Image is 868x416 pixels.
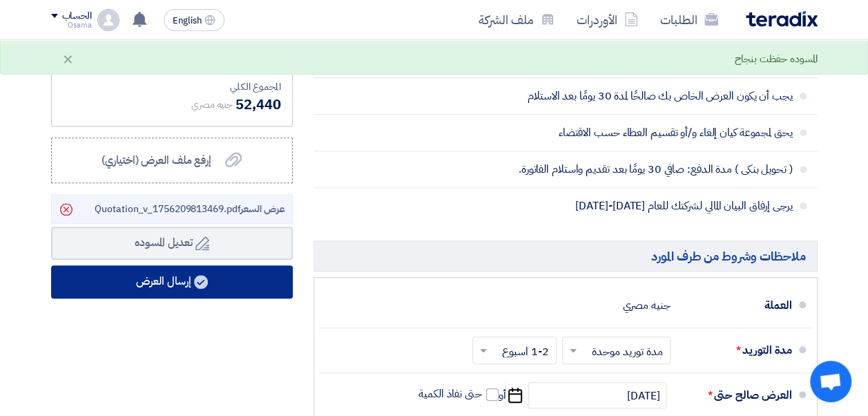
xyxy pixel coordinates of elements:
img: profile_test.png [97,9,119,31]
span: أو [499,388,506,402]
div: جنيه مصري [622,292,670,319]
div: المجموع الكلي [63,79,281,94]
span: Quotation_v_1756209813469.pdf [95,202,284,216]
span: عرض السعر [240,202,284,216]
span: جنيه مصري [191,97,233,112]
a: ملف الشركة [467,3,566,36]
a: الأوردرات [566,3,649,36]
div: مدة التوريد [682,334,792,367]
div: العرض صالح حتى [682,379,792,412]
div: × [62,50,74,67]
div: العملة [682,289,792,322]
a: الطلبات [649,3,729,36]
span: 52,440 [235,94,280,115]
span: يرجى إرفاق البيان المالي لشركتك للعام [DATE]-[DATE] [428,199,793,213]
input: سنة-شهر-يوم [528,382,666,408]
button: English [164,9,224,31]
button: إرسال العرض [51,265,293,299]
span: إرفع ملف العرض (اختياري) [102,152,211,169]
div: المسوده حفظت بنجاح [735,51,817,67]
div: Osama [51,21,92,29]
img: Teradix logo [746,11,818,27]
div: الحساب [62,10,92,22]
button: تعديل المسوده [51,227,293,260]
span: يحق لمجموعة كيان إلغاء و/أو تقسيم العطاء حسب الاقتضاء [428,126,793,140]
span: يجب أن يكون العرض الخاص بك صالحًا لمدة 30 يومًا بعد الاستلام [428,89,793,103]
span: ( تحويل بنكى ) مدة الدفع: صافي 30 يومًا بعد تقديم واستلام الفاتورة. [428,162,793,176]
span: English [173,16,202,26]
a: Open chat [810,361,851,402]
h5: ملاحظات وشروط من طرف المورد [314,240,818,272]
label: حتى نفاذ الكمية [418,387,499,401]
